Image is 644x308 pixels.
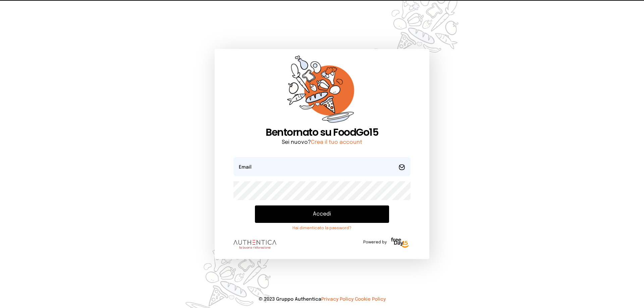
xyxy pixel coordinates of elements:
p: Sei nuovo? [233,138,411,146]
a: Crea il tuo account [311,139,362,145]
p: © 2023 Gruppo Authentica [11,296,633,303]
a: Cookie Policy [355,297,386,302]
button: Accedi [255,205,389,223]
img: logo-freeday.3e08031.png [389,236,411,250]
a: Hai dimenticato la password? [255,226,389,231]
h1: Bentornato su FoodGo15 [233,126,411,138]
img: sticker-orange.65babaf.png [287,56,357,126]
img: logo.8f33a47.png [233,240,276,249]
a: Privacy Policy [321,297,354,302]
span: Powered by [363,240,387,245]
